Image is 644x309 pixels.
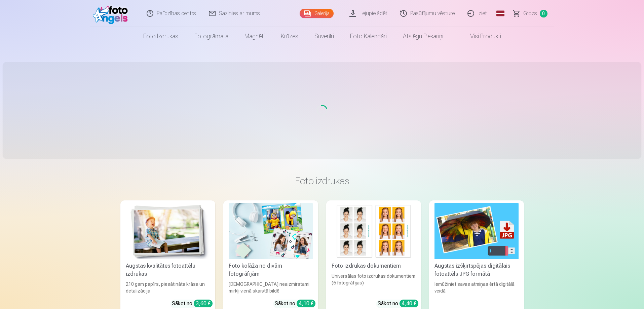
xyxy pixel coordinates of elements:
[329,262,418,270] div: Foto izdrukas dokumentiem
[226,281,315,294] div: [DEMOGRAPHIC_DATA] neaizmirstami mirkļi vienā skaistā bildē
[332,203,416,259] img: Foto izdrukas dokumentiem
[126,203,210,259] img: Augstas kvalitātes fotoattēlu izdrukas
[432,262,521,278] div: Augstas izšķirtspējas digitālais fotoattēls JPG formātā
[540,10,547,17] span: 0
[342,27,395,46] a: Foto kalendāri
[229,203,313,259] img: Foto kolāža no divām fotogrāfijām
[523,9,537,17] span: Grozs
[329,273,418,294] div: Universālas foto izdrukas dokumentiem (6 fotogrāfijas)
[273,27,306,46] a: Krūzes
[186,27,236,46] a: Fotogrāmata
[378,300,418,308] div: Sākot no
[194,300,213,307] div: 3,60 €
[451,27,509,46] a: Visi produkti
[434,203,519,259] img: Augstas izšķirtspējas digitālais fotoattēls JPG formātā
[306,27,342,46] a: Suvenīri
[275,300,315,308] div: Sākot no
[226,262,315,278] div: Foto kolāža no divām fotogrāfijām
[172,300,213,308] div: Sākot no
[400,300,418,307] div: 4,40 €
[123,281,213,294] div: 210 gsm papīrs, piesātināta krāsa un detalizācija
[395,27,451,46] a: Atslēgu piekariņi
[123,262,213,278] div: Augstas kvalitātes fotoattēlu izdrukas
[236,27,273,46] a: Magnēti
[297,300,315,307] div: 4,10 €
[300,9,334,18] a: Galerija
[93,3,131,24] img: /fa3
[126,175,519,187] h3: Foto izdrukas
[135,27,186,46] a: Foto izdrukas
